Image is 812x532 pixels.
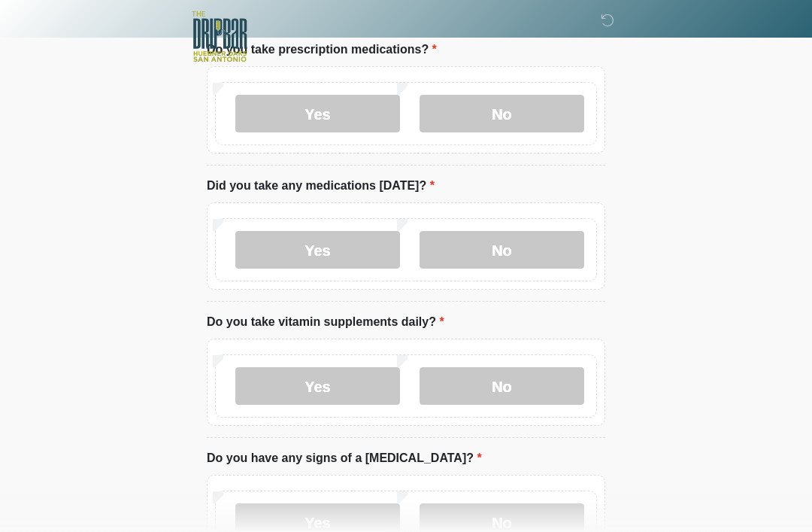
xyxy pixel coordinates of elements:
[207,177,435,195] label: Did you take any medications [DATE]?
[207,449,482,467] label: Do you have any signs of a [MEDICAL_DATA]?
[235,231,400,269] label: Yes
[192,11,247,62] img: The DRIPBaR - The Strand at Huebner Oaks Logo
[420,367,584,405] label: No
[420,95,584,132] label: No
[420,231,584,269] label: No
[235,367,400,405] label: Yes
[235,95,400,132] label: Yes
[207,313,444,331] label: Do you take vitamin supplements daily?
